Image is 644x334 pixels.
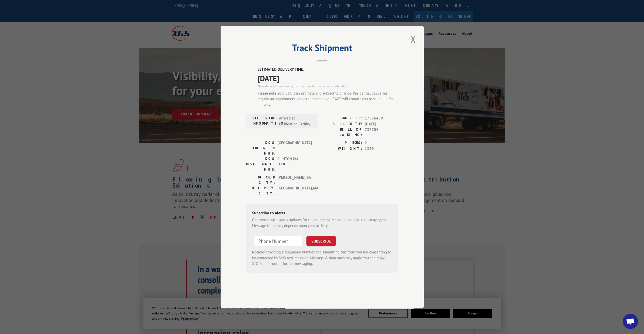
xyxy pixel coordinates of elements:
[279,115,313,127] span: Arrived at Destination Facility
[246,175,275,185] label: PICKUP CITY:
[252,250,261,254] strong: Note:
[409,32,417,46] button: Close modal
[252,217,392,229] div: Get texted with status updates for this shipment. Message and data rates may apply. Message frequ...
[246,156,275,172] label: XGS DESTINATION HUB:
[365,127,398,138] span: 737704
[252,249,392,267] div: by providing a telephone number and submitting this form you are consenting to be contacted by SM...
[322,140,362,146] label: PIECES:
[257,90,398,108] div: Your ETA is an estimate and subject to change. Residential deliveries require an appointment and ...
[365,140,398,146] span: 2
[623,314,638,329] a: Open chat
[254,236,302,246] input: Phone Number
[306,236,336,246] button: SUBSCRIBE
[322,121,362,127] label: BILL DATE:
[365,121,398,127] span: [DATE]
[277,140,311,156] span: [GEOGRAPHIC_DATA]
[277,156,311,172] span: CLINTON MA
[247,115,276,127] label: DELIVERY INFORMATION:
[257,91,277,96] strong: Please note:
[277,175,311,185] span: [PERSON_NAME] , GA
[365,115,398,121] span: 17536489
[246,185,275,196] label: DELIVERY CITY:
[257,72,398,84] span: [DATE]
[365,146,398,152] span: 1359
[252,210,392,217] div: Subscribe to alerts
[246,44,398,54] h2: Track Shipment
[246,140,275,156] label: XGS ORIGIN HUB:
[322,127,362,138] label: BILL OF LADING:
[257,67,398,72] label: ESTIMATED DELIVERY TIME:
[322,146,362,152] label: WEIGHT:
[322,115,362,121] label: PROBILL:
[277,185,311,196] span: [GEOGRAPHIC_DATA] , MA
[257,84,398,88] div: The estimated time is using the time zone for the delivery destination.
